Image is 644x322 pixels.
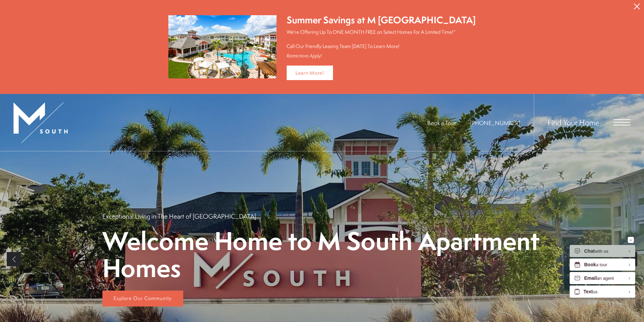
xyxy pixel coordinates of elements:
img: MSouth [14,102,68,143]
div: Summer Savings at M [GEOGRAPHIC_DATA] [287,14,476,27]
a: Previous [7,252,21,266]
p: We're Offering Up To ONE MONTH FREE on Select Homes For A Limited Time!* Call Our Friendly Leasin... [287,28,476,50]
div: Restrictions Apply! [287,53,476,59]
p: Welcome Home to M South Apartment Homes [102,227,542,281]
p: Exceptional Living in The Heart of [GEOGRAPHIC_DATA] [102,212,256,221]
button: Open Menu [614,119,630,125]
span: Explore Our Community [114,295,172,302]
a: Find Your Home [548,117,599,128]
a: Book a Tour [427,119,456,127]
a: Learn More! [287,66,333,80]
span: [PHONE_NUMBER] [470,119,520,127]
img: Summer Savings at M South Apartments [168,15,277,78]
a: Explore Our Community [102,291,183,307]
a: Call Us at 813-570-8014 [470,119,520,127]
